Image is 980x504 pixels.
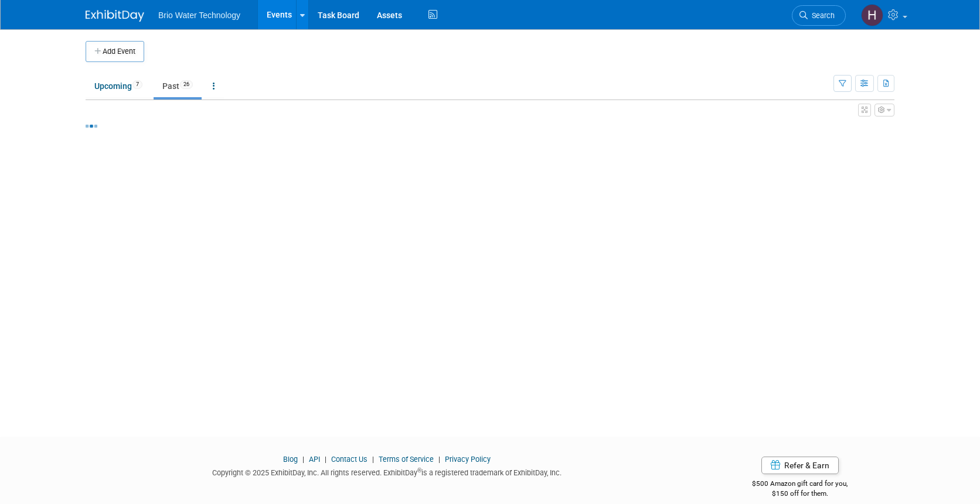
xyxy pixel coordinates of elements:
span: | [435,455,443,464]
div: $150 off for them. [706,489,895,499]
span: | [322,455,329,464]
sup: ® [417,467,421,474]
a: Search [792,5,846,26]
a: Refer & Earn [761,457,839,474]
span: Brio Water Technology [158,11,240,20]
span: | [300,455,307,464]
span: 7 [132,80,142,89]
a: API [309,455,320,464]
span: 26 [180,80,193,89]
a: Terms of Service [379,455,434,464]
div: $500 Amazon gift card for you, [706,471,895,498]
img: Harry Mesak [861,4,883,26]
span: Search [808,11,835,20]
a: Privacy Policy [445,455,491,464]
img: loading... [86,125,97,128]
div: Copyright © 2025 ExhibitDay, Inc. All rights reserved. ExhibitDay is a registered trademark of Ex... [86,465,688,478]
a: Blog [283,455,298,464]
span: | [369,455,377,464]
button: Add Event [86,41,144,62]
a: Upcoming7 [86,75,151,97]
a: Contact Us [331,455,367,464]
img: ExhibitDay [86,10,144,22]
a: Past26 [154,75,202,97]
